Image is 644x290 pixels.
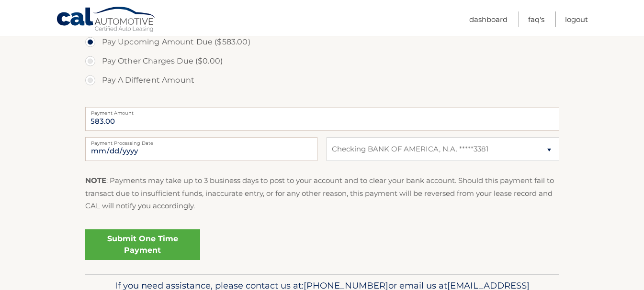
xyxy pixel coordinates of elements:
[85,229,200,260] a: Submit One Time Payment
[528,11,544,27] a: FAQ's
[85,176,106,185] strong: NOTE
[565,11,588,27] a: Logout
[85,174,559,212] p: : Payments may take up to 3 business days to post to your account and to clear your bank account....
[85,137,317,145] label: Payment Processing Date
[85,137,317,161] input: Payment Date
[469,11,508,27] a: Dashboard
[85,71,559,90] label: Pay A Different Amount
[56,6,157,34] a: Cal Automotive
[85,52,559,71] label: Pay Other Charges Due ($0.00)
[85,32,559,52] label: Pay Upcoming Amount Due ($583.00)
[85,107,559,115] label: Payment Amount
[85,107,559,131] input: Payment Amount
